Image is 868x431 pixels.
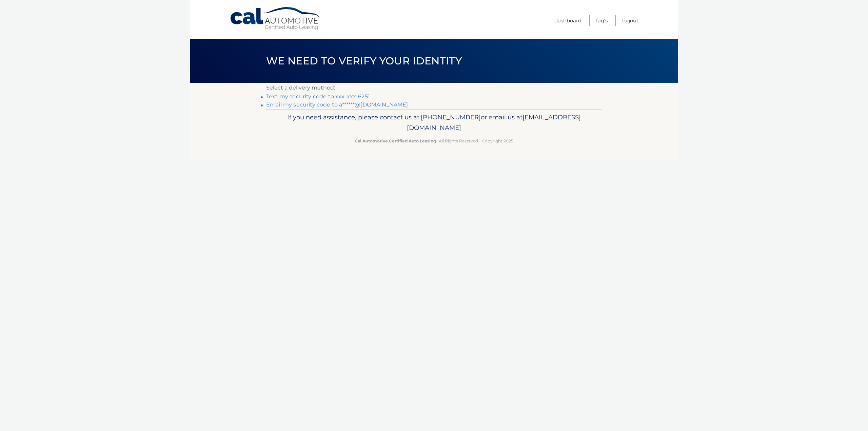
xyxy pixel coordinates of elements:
[266,55,462,67] span: We need to verify your identity
[230,7,321,31] a: Cal Automotive
[266,101,408,108] a: Email my security code to a******@[DOMAIN_NAME]
[596,15,608,26] a: FAQ's
[421,113,481,121] span: [PHONE_NUMBER]
[266,93,370,100] a: Text my security code to xxx-xxx-6251
[271,137,597,144] p: - All Rights Reserved - Copyright 2025
[554,15,581,26] a: Dashboard
[266,83,602,93] p: Select a delivery method:
[355,138,436,143] strong: Cal Automotive Certified Auto Leasing
[622,15,638,26] a: Logout
[271,112,597,134] p: If you need assistance, please contact us at: or email us at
